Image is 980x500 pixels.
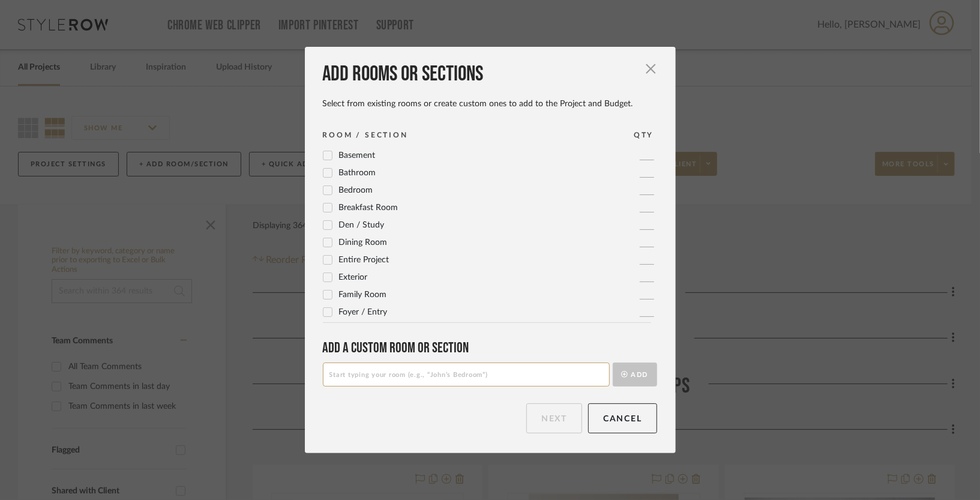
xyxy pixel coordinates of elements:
button: Cancel [588,403,657,433]
div: QTY [634,129,654,141]
span: Exterior [339,273,368,282]
button: Add [613,363,657,387]
span: Breakfast Room [339,203,398,212]
input: Start typing your room (e.g., “John’s Bedroom”) [323,363,610,387]
span: Den / Study [339,221,385,229]
button: Close [639,56,663,80]
div: Add rooms or sections [323,61,657,88]
span: Bathroom [339,169,376,177]
span: Foyer / Entry [339,308,388,316]
div: Select from existing rooms or create custom ones to add to the Project and Budget. [323,98,657,109]
span: Family Room [339,291,387,299]
div: Add a Custom room or Section [323,339,657,357]
button: Next [526,403,582,433]
div: ROOM / SECTION [323,129,408,141]
span: Basement [339,151,376,160]
span: Dining Room [339,238,388,247]
span: Entire Project [339,256,389,264]
span: Bedroom [339,186,373,194]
